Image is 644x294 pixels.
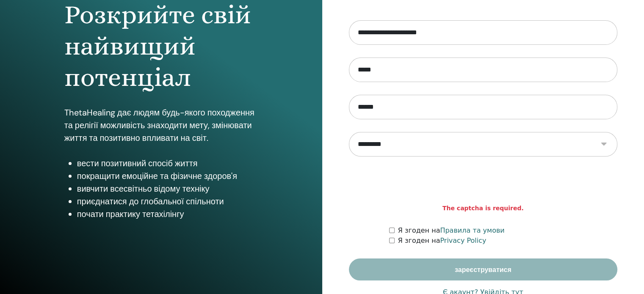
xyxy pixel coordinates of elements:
[442,204,524,213] strong: The captcha is required.
[440,236,486,245] a: Privacy Policy
[64,106,258,144] p: ThetaHealing дає людям будь-якого походження та релігії можливість знаходити мету, змінювати житт...
[419,169,547,202] iframe: reCAPTCHA
[77,182,258,195] li: вивчити всесвітньо відому техніку
[77,157,258,170] li: вести позитивний спосіб життя
[398,225,505,236] label: Я згоден на
[440,226,504,234] a: Правила та умови
[77,195,258,208] li: приєднатися до глобальної спільноти
[398,236,486,246] label: Я згоден на
[77,170,258,182] li: покращити емоційне та фізичне здоров'я
[77,208,258,220] li: почати практику тетахілінгу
